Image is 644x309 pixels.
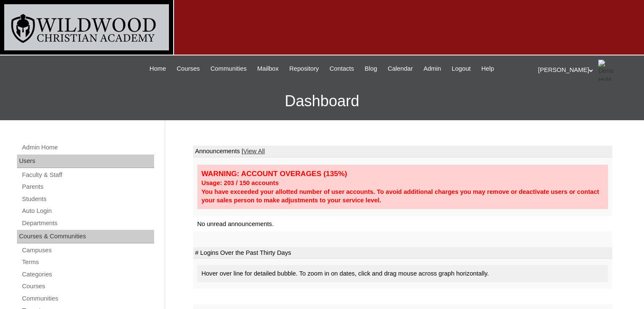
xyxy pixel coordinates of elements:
[202,169,604,179] div: WARNING: ACCOUNT OVERAGES (135%)
[388,64,413,74] span: Calendar
[329,64,354,74] span: Contacts
[452,64,471,74] span: Logout
[360,64,381,74] a: Blog
[243,148,265,154] a: View All
[21,182,154,192] a: Parents
[145,64,170,74] a: Home
[384,64,417,74] a: Calendar
[423,64,441,74] span: Admin
[257,64,279,74] span: Mailbox
[253,64,283,74] a: Mailbox
[285,64,323,74] a: Repository
[177,64,200,74] span: Courses
[197,265,608,282] div: Hover over line for detailed bubble. To zoom in on dates, click and drag mouse across graph horiz...
[17,154,154,168] div: Users
[448,64,475,74] a: Logout
[193,146,612,157] td: Announcements |
[17,230,154,243] div: Courses & Communities
[481,64,494,74] span: Help
[477,64,498,74] a: Help
[21,245,154,256] a: Campuses
[21,194,154,204] a: Students
[21,269,154,280] a: Categories
[289,64,319,74] span: Repository
[21,142,154,153] a: Admin Home
[206,64,251,74] a: Communities
[598,60,619,81] img: Dena Hohl
[538,60,636,81] div: [PERSON_NAME]
[21,218,154,229] a: Departments
[419,64,445,74] a: Admin
[365,64,377,74] span: Blog
[193,247,612,259] td: # Logins Over the Past Thirty Days
[149,64,166,74] span: Home
[4,82,640,120] h3: Dashboard
[21,293,154,304] a: Communities
[193,216,612,232] td: No unread announcements.
[202,179,279,186] strong: Usage: 203 / 150 accounts
[21,170,154,180] a: Faculty & Staff
[210,64,247,74] span: Communities
[21,281,154,292] a: Courses
[4,4,169,50] img: logo-white.png
[21,206,154,216] a: Auto Login
[172,64,204,74] a: Courses
[202,188,604,205] div: You have exceeded your allotted number of user accounts. To avoid additional charges you may remo...
[21,257,154,268] a: Terms
[325,64,358,74] a: Contacts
